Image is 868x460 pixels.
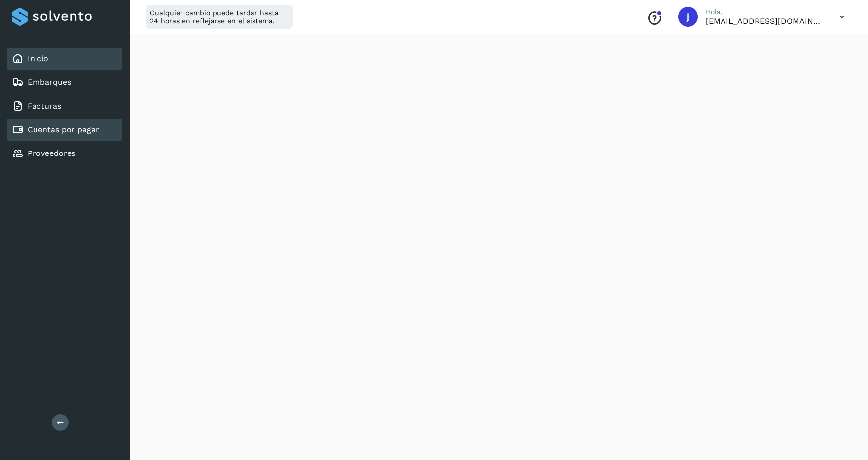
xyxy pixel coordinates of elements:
[7,48,122,70] div: Inicio
[7,95,122,117] div: Facturas
[7,72,122,93] div: Embarques
[28,125,99,134] a: Cuentas por pagar
[146,5,293,29] div: Cualquier cambio puede tardar hasta 24 horas en reflejarse en el sistema.
[28,149,75,158] a: Proveedores
[28,54,48,63] a: Inicio
[7,119,122,141] div: Cuentas por pagar
[7,143,122,164] div: Proveedores
[706,16,824,26] p: jchavira@viako.com.mx
[28,101,61,111] a: Facturas
[706,8,824,16] p: Hola,
[28,77,71,87] a: Embarques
